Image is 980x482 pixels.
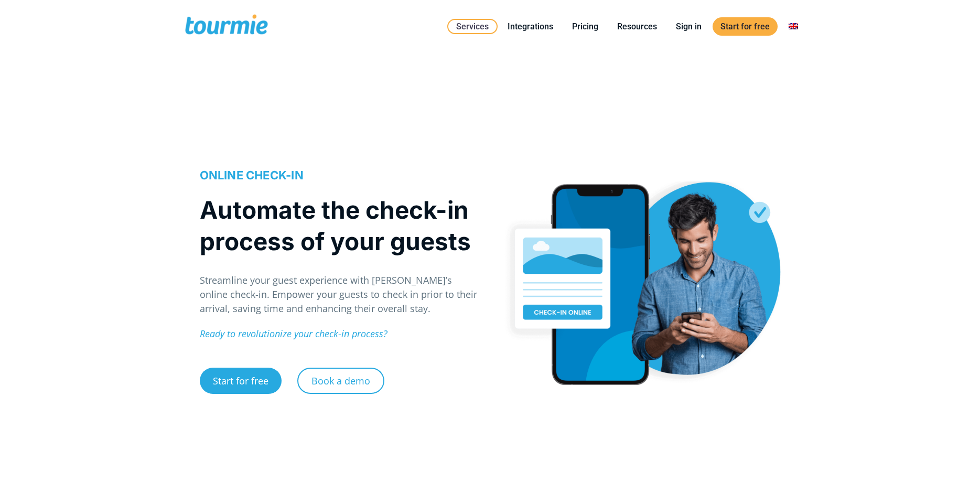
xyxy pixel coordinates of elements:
[297,368,384,394] a: Book a demo
[668,20,709,33] a: Sign in
[200,194,479,257] h1: Automate the check-in process of your guests
[500,20,561,33] a: Integrations
[564,20,606,33] a: Pricing
[713,17,778,36] a: Start for free
[200,168,304,182] span: ONLINE CHECK-IN
[200,273,479,316] p: Streamline your guest experience with [PERSON_NAME]’s online check-in. Empower your guests to che...
[447,19,498,34] a: Services
[200,368,282,394] a: Start for free
[609,20,665,33] a: Resources
[200,327,387,340] em: Ready to revolutionize your check-in process?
